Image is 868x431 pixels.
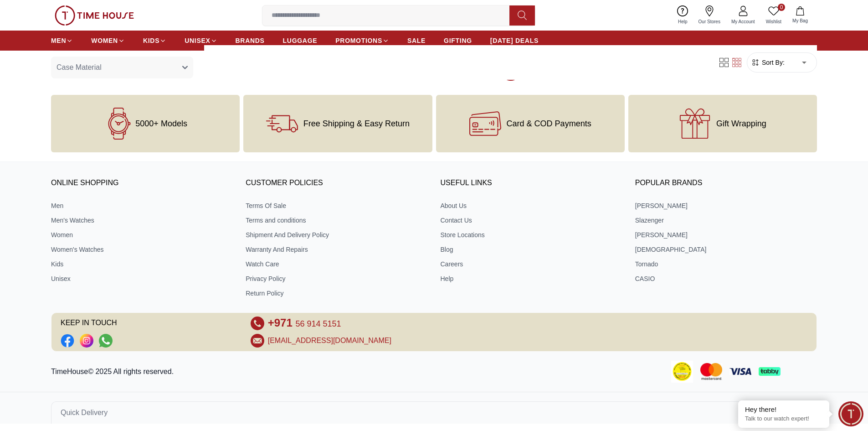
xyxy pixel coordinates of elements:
img: Tamara Payment [788,368,810,375]
a: Help [673,4,693,27]
a: Watch Care [246,260,427,269]
span: 5000+ Models [135,119,187,128]
span: KIDS [143,36,159,45]
button: Quick Delivery [51,401,817,424]
a: Help [441,274,622,283]
a: Kids [51,260,233,269]
a: [EMAIL_ADDRESS][DOMAIN_NAME] [268,335,391,346]
a: Terms Of Sale [246,201,427,210]
h3: ONLINE SHOPPING [51,177,233,190]
a: Store Locations [441,230,622,239]
a: +971 56 914 5151 [268,317,341,330]
a: Return Policy [246,289,427,298]
p: TimeHouse© 2025 All rights reserved. [51,366,177,377]
span: 0 [778,4,785,11]
a: PROMOTIONS [335,32,389,49]
span: Sort By: [760,58,785,68]
a: About Us [441,201,622,210]
a: Women's Watches [51,245,233,254]
li: Facebook [61,334,74,348]
h3: Popular Brands [635,177,817,190]
a: SALE [407,32,426,49]
span: Help [674,18,691,25]
a: Warranty And Repairs [246,245,427,254]
a: [PERSON_NAME] [635,230,817,239]
span: My Bag [789,17,812,24]
a: Privacy Policy [246,274,427,283]
img: ... [55,5,134,26]
button: Sort By: [751,58,785,68]
a: Blog [441,245,622,254]
a: Slazenger [635,216,817,225]
span: BRANDS [236,36,265,45]
a: Social Link [99,334,113,348]
a: WOMEN [91,32,125,49]
a: UNISEX [185,32,217,49]
a: Terms and conditions [246,216,427,225]
a: Unisex [51,274,233,283]
span: SALE [407,36,426,45]
span: MEN [51,36,66,45]
a: [DATE] DEALS [490,32,539,49]
a: [PERSON_NAME] [635,201,817,210]
span: LUGGAGE [283,36,318,45]
a: Social Link [61,334,74,348]
div: Hey there! [745,405,822,414]
span: KEEP IN TOUCH [61,317,238,330]
a: Contact Us [441,216,622,225]
button: My Bag [787,5,813,26]
span: Card & COD Payments [507,119,591,128]
span: Quick Delivery [61,407,108,418]
span: My Account [728,18,759,25]
a: Careers [441,260,622,269]
span: Wishlist [762,18,785,25]
span: WOMEN [91,36,118,45]
div: Chat Widget [838,401,863,426]
a: 0Wishlist [760,4,787,27]
span: Gift Wrapping [716,119,766,128]
img: Visa [729,368,751,375]
span: 56 914 5151 [295,319,341,328]
span: [DATE] DEALS [490,36,539,45]
a: KIDS [143,32,166,49]
p: Talk to our watch expert! [745,415,822,423]
span: PROMOTIONS [335,36,382,45]
img: Tabby Payment [759,367,781,376]
a: Women [51,230,233,239]
a: Men's Watches [51,216,233,225]
span: GIFTING [444,36,472,45]
button: Case Material [51,57,193,79]
span: Free Shipping & Easy Return [303,119,410,128]
img: Mastercard [700,363,722,380]
span: Case Material [56,62,102,73]
h3: CUSTOMER POLICIES [246,177,427,190]
span: UNISEX [185,36,210,45]
a: GIFTING [444,32,472,49]
img: Consumer Payment [671,361,693,383]
span: Our Stores [695,18,724,25]
a: Shipment And Delivery Policy [246,230,427,239]
a: Men [51,201,233,210]
a: MEN [51,32,73,49]
a: Our Stores [693,4,726,27]
a: LUGGAGE [283,32,318,49]
a: [DEMOGRAPHIC_DATA] [635,245,817,254]
a: Tornado [635,260,817,269]
a: Social Link [80,334,93,348]
a: BRANDS [236,32,265,49]
h3: USEFUL LINKS [441,177,622,190]
a: CASIO [635,274,817,283]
